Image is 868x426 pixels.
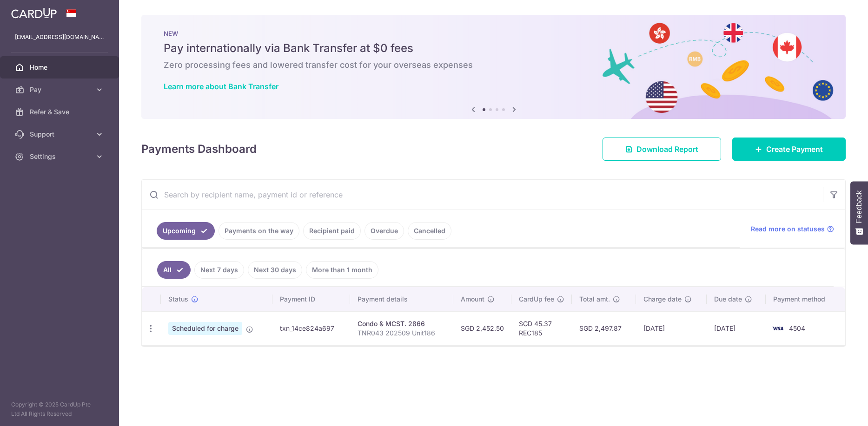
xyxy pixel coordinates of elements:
[766,144,823,155] span: Create Payment
[350,287,453,311] th: Payment details
[30,107,91,117] span: Refer & Save
[194,261,244,279] a: Next 7 days
[157,261,191,279] a: All
[511,311,572,345] td: SGD 45.37 REC185
[855,190,863,223] span: Feedback
[219,222,299,240] a: Payments on the way
[850,181,868,244] button: Feedback - Show survey
[603,138,721,161] a: Download Report
[11,7,57,19] img: CardUp
[142,180,823,210] input: Search by recipient name, payment id or reference
[358,328,446,338] p: TNR043 202509 Unit186
[303,222,361,240] a: Recipient paid
[408,222,451,240] a: Cancelled
[769,323,787,334] img: Bank Card
[272,287,350,311] th: Payment ID
[272,311,350,345] td: txn_14ce824a697
[30,85,91,94] span: Pay
[519,295,554,304] span: CardUp fee
[248,261,302,279] a: Next 30 days
[30,130,91,139] span: Support
[789,324,805,332] span: 4504
[572,311,636,345] td: SGD 2,497.87
[751,224,834,234] a: Read more on statuses
[766,287,845,311] th: Payment method
[168,322,242,335] span: Scheduled for charge
[164,41,823,56] h5: Pay internationally via Bank Transfer at $0 fees
[714,295,742,304] span: Due date
[141,141,257,157] h4: Payments Dashboard
[808,398,859,421] iframe: Opens a widget where you can find more information
[707,311,766,345] td: [DATE]
[461,295,484,304] span: Amount
[643,295,682,304] span: Charge date
[636,144,698,155] span: Download Report
[732,138,846,161] a: Create Payment
[15,33,104,42] p: [EMAIL_ADDRESS][DOMAIN_NAME]
[306,261,378,279] a: More than 1 month
[364,222,404,240] a: Overdue
[168,295,188,304] span: Status
[579,295,610,304] span: Total amt.
[453,311,511,345] td: SGD 2,452.50
[141,15,846,119] img: Bank transfer banner
[30,63,91,72] span: Home
[636,311,707,345] td: [DATE]
[157,222,215,240] a: Upcoming
[751,224,825,234] span: Read more on statuses
[358,319,446,328] div: Condo & MCST. 2866
[164,82,278,91] a: Learn more about Bank Transfer
[164,30,823,37] p: NEW
[164,59,823,71] h6: Zero processing fees and lowered transfer cost for your overseas expenses
[30,152,91,161] span: Settings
